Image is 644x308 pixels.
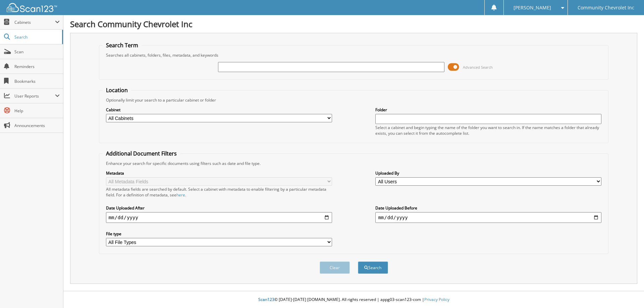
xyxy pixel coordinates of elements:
[320,261,350,274] button: Clear
[103,42,142,49] legend: Search Term
[375,212,601,223] input: end
[106,212,332,223] input: start
[106,205,332,211] label: Date Uploaded After
[103,97,605,103] div: Optionally limit your search to a particular cabinet or folder
[14,78,60,84] span: Bookmarks
[14,93,55,99] span: User Reports
[103,150,180,157] legend: Additional Document Filters
[103,161,605,166] div: Enhance your search for specific documents using filters such as date and file type.
[375,170,601,176] label: Uploaded By
[63,292,644,308] div: © [DATE]-[DATE] [DOMAIN_NAME]. All rights reserved | appg03-scan123-com |
[578,6,634,10] span: Community Chevrolet Inc
[14,123,60,128] span: Announcements
[14,49,60,55] span: Scan
[375,125,601,136] div: Select a cabinet and begin typing the name of the folder you want to search in. If the name match...
[610,276,644,308] iframe: Chat Widget
[14,108,60,114] span: Help
[106,231,332,237] label: File type
[106,186,332,198] div: All metadata fields are searched by default. Select a cabinet with metadata to enable filtering b...
[176,192,185,198] a: here
[103,52,605,58] div: Searches all cabinets, folders, files, metadata, and keywords
[103,86,131,94] legend: Location
[375,107,601,113] label: Folder
[106,170,332,176] label: Metadata
[258,297,274,302] span: Scan123
[463,65,493,70] span: Advanced Search
[70,18,637,29] h1: Search Community Chevrolet Inc
[375,205,601,211] label: Date Uploaded Before
[358,261,388,274] button: Search
[14,64,60,69] span: Reminders
[14,19,55,25] span: Cabinets
[424,297,449,302] a: Privacy Policy
[106,107,332,113] label: Cabinet
[7,3,57,12] img: scan123-logo-white.svg
[14,34,59,40] span: Search
[514,6,551,10] span: [PERSON_NAME]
